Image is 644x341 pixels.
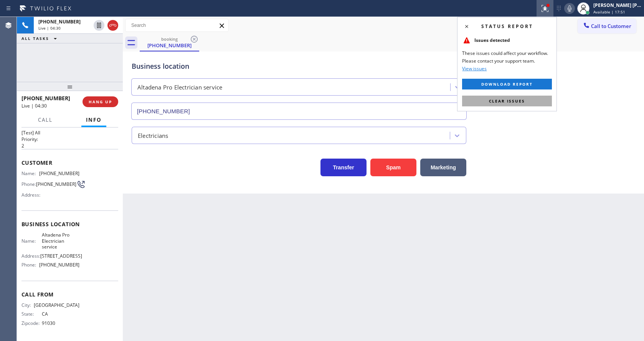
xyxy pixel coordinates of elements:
[89,99,112,104] span: HANG UP
[34,302,79,308] span: [GEOGRAPHIC_DATA]
[21,238,42,244] span: Name:
[38,116,53,123] span: Call
[320,159,367,176] button: Transfer
[420,159,466,176] button: Marketing
[21,220,118,228] span: Business location
[21,311,42,317] span: State:
[107,20,118,31] button: Hang up
[140,36,198,42] div: booking
[21,181,36,187] span: Phone:
[138,131,168,140] div: Electricians
[21,103,47,109] span: Live | 04:30
[21,94,70,102] span: [PHONE_NUMBER]
[593,9,625,15] span: Available | 17:51
[17,34,64,43] button: ALL TASKS
[21,129,118,136] p: [Test] All
[94,20,104,31] button: Hold Customer
[40,253,82,259] span: [STREET_ADDRESS]
[21,170,39,176] span: Name:
[42,311,80,317] span: CA
[39,170,79,176] span: [PHONE_NUMBER]
[21,291,118,298] span: Call From
[86,116,102,123] span: Info
[140,34,198,51] div: (626) 318-3488
[21,262,39,268] span: Phone:
[140,42,198,49] div: [PHONE_NUMBER]
[38,18,81,25] span: [PHONE_NUMBER]
[39,262,79,268] span: [PHONE_NUMBER]
[21,253,40,259] span: Address:
[38,25,61,31] span: Live | 04:30
[125,19,228,31] input: Search
[81,113,106,127] button: Info
[21,136,118,142] h2: Priority:
[42,320,80,326] span: 91030
[370,159,416,176] button: Spam
[21,159,118,166] span: Customer
[83,96,118,107] button: HANG UP
[591,23,631,30] span: Call to Customer
[132,61,466,71] div: Business location
[21,36,49,41] span: ALL TASKS
[21,302,34,308] span: City:
[21,320,42,326] span: Zipcode:
[131,103,467,120] input: Phone Number
[593,2,642,8] div: [PERSON_NAME] [PERSON_NAME]
[21,192,42,198] span: Address:
[21,142,118,149] p: 2
[42,232,80,250] span: Altadena Pro Electrician service
[578,19,636,33] button: Call to Customer
[137,83,222,92] div: Altadena Pro Electrician service
[564,3,575,14] button: Mute
[33,113,57,127] button: Call
[36,181,76,187] span: [PHONE_NUMBER]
